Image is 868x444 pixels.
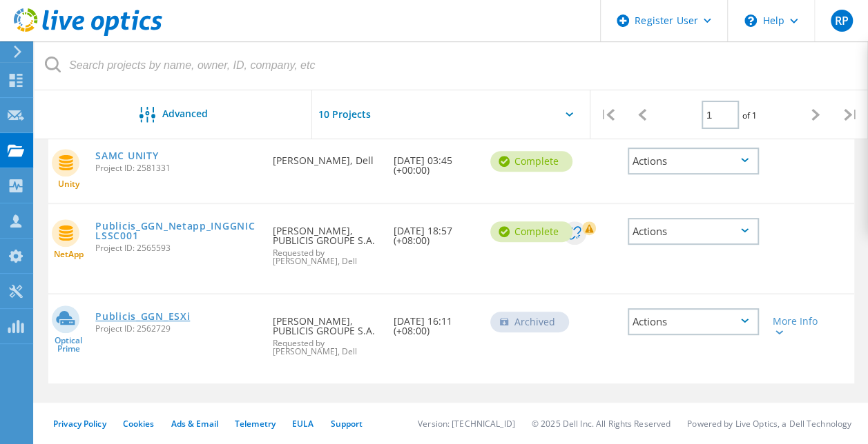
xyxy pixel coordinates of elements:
a: Telemetry [235,418,276,430]
a: Privacy Policy [53,418,106,430]
div: Actions [628,308,759,335]
li: Powered by Live Optics, a Dell Technology [687,418,851,430]
div: [PERSON_NAME], PUBLICIS GROUPE S.A. [266,294,387,370]
span: of 1 [742,110,757,121]
div: Actions [628,148,759,174]
span: Advanced [162,109,208,119]
span: Requested by [PERSON_NAME], Dell [273,249,380,265]
span: NetApp [54,250,84,259]
span: Project ID: 2565593 [95,244,259,252]
span: Unity [58,180,79,188]
a: Ads & Email [171,418,218,430]
div: | [590,90,625,139]
div: [DATE] 18:57 (+08:00) [387,204,483,259]
a: Cookies [123,418,155,430]
div: [PERSON_NAME], PUBLICIS GROUPE S.A. [266,204,387,279]
div: [PERSON_NAME], Dell [266,134,387,179]
div: [DATE] 03:45 (+00:00) [387,134,483,189]
a: Publicis_GGN_ESXi [95,312,190,321]
a: SAMC UNITY [95,151,158,161]
div: Complete [490,151,572,172]
div: Complete [490,221,572,242]
a: Support [330,418,363,430]
a: Publicis_GGN_Netapp_INGGNICLSSC001 [95,221,259,241]
li: © 2025 Dell Inc. All Rights Reserved [532,418,671,430]
div: Archived [490,312,569,332]
span: Requested by [PERSON_NAME], Dell [273,339,380,356]
div: More Info [773,316,823,336]
span: RP [834,15,848,26]
span: Optical Prime [48,336,88,353]
div: | [833,90,868,139]
a: EULA [292,418,314,430]
a: Live Optics Dashboard [14,29,162,39]
div: Actions [628,218,759,245]
div: [DATE] 16:11 (+08:00) [387,294,483,350]
svg: \n [744,14,757,27]
span: Project ID: 2581331 [95,164,259,172]
span: Project ID: 2562729 [95,325,259,333]
li: Version: [TECHNICAL_ID] [418,418,515,430]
